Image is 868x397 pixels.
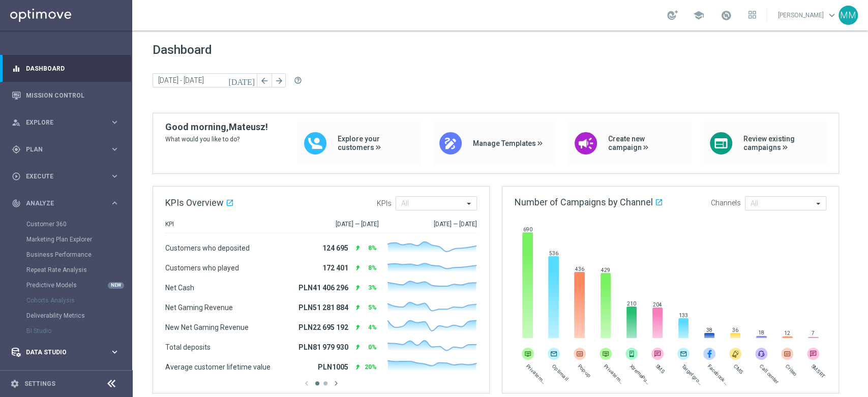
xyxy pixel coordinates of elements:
a: Mission Control [26,82,119,109]
div: BI Studio [26,323,131,339]
div: Explore [12,118,110,127]
div: Optibot [12,365,119,392]
i: keyboard_arrow_right [110,198,119,208]
div: Repeat Rate Analysis [26,262,131,278]
a: Business Performance [26,251,106,259]
span: Explore [26,119,110,126]
a: Dashboard [26,55,119,82]
span: keyboard_arrow_down [826,10,837,21]
i: keyboard_arrow_right [110,117,119,127]
a: Marketing Plan Explorer [26,235,106,243]
button: gps_fixed Plan keyboard_arrow_right [11,145,120,154]
i: keyboard_arrow_right [110,144,119,154]
i: track_changes [12,199,21,208]
a: Optibot [26,365,106,392]
div: MM [839,6,858,25]
span: Data Studio [26,349,110,355]
i: keyboard_arrow_right [110,171,119,181]
span: Plan [26,146,110,152]
div: Analyze [12,199,110,208]
div: Mission Control [12,82,119,109]
div: Cohorts Analysis [26,293,131,308]
i: gps_fixed [12,145,21,154]
span: school [693,10,704,21]
span: Execute [26,173,110,179]
div: Business Performance [26,247,131,262]
button: Mission Control [11,91,120,100]
i: person_search [12,118,21,127]
button: person_search Explore keyboard_arrow_right [11,118,120,127]
a: Repeat Rate Analysis [26,266,106,274]
a: Deliverability Metrics [26,312,106,320]
i: play_circle_outline [12,172,21,181]
button: equalizer Dashboard [11,65,120,73]
div: Plan [12,145,110,154]
div: Predictive Models [26,278,131,293]
div: Deliverability Metrics [26,308,131,323]
button: Data Studio keyboard_arrow_right [11,348,120,356]
span: Analyze [26,200,110,206]
a: Predictive Models [26,281,106,289]
i: settings [10,379,19,388]
div: Data Studio [12,348,110,357]
i: equalizer [12,64,21,73]
a: Customer 360 [26,220,106,228]
button: track_changes Analyze keyboard_arrow_right [11,199,120,207]
div: Customer 360 [26,217,131,232]
div: NEW [108,282,124,289]
button: play_circle_outline Execute keyboard_arrow_right [11,172,120,180]
div: Execute [12,172,110,181]
div: Marketing Plan Explorer [26,232,131,247]
a: [PERSON_NAME]keyboard_arrow_down [777,8,839,23]
div: Dashboard [12,55,119,82]
i: keyboard_arrow_right [110,347,119,357]
a: Settings [24,381,55,387]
